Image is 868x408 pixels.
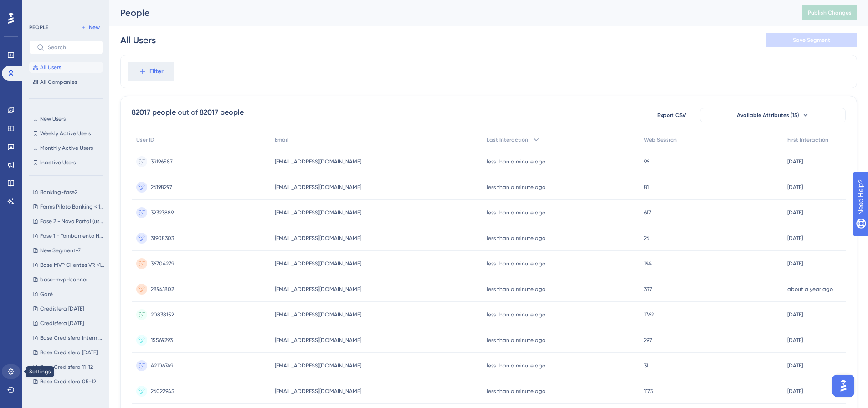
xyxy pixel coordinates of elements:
button: base-mvp-banner [29,274,108,285]
button: Forms Piloto Banking < 10k [29,201,108,212]
time: [DATE] [787,235,803,241]
button: Base Credisfera Intermediador - 28-01 [29,332,108,343]
span: 36704279 [151,260,174,267]
div: 82017 people [200,107,244,118]
time: [DATE] [787,260,803,267]
span: Credisfera [DATE] [40,320,84,327]
span: 81 [644,184,649,191]
span: New [89,24,100,31]
button: Credisfera [DATE] [29,303,108,314]
time: [DATE] [787,362,803,369]
time: less than a minute ago [487,158,545,165]
button: Base Credisfera 05-12 [29,376,108,387]
span: 15569293 [151,337,173,344]
span: 297 [644,337,652,344]
span: New Users [40,115,66,122]
span: Weekly Active Users [40,130,91,137]
time: [DATE] [787,311,803,318]
button: New Users [29,113,103,124]
button: All Companies [29,76,103,87]
span: Garé [40,291,53,298]
span: Export CSV [657,112,686,119]
span: Base Credisfera 05-12 [40,378,96,385]
time: less than a minute ago [487,260,545,267]
span: [EMAIL_ADDRESS][DOMAIN_NAME] [275,337,361,344]
iframe: UserGuiding AI Assistant Launcher [830,372,857,399]
time: [DATE] [787,158,803,165]
span: 42106749 [151,362,173,369]
span: 26022945 [151,388,175,395]
time: [DATE] [787,209,803,216]
span: Web Session [644,136,677,143]
span: 1762 [644,311,654,318]
span: base-mvp-banner [40,276,88,283]
span: Email [275,136,288,143]
button: Banking-fase2 [29,187,108,198]
span: Publish Changes [808,9,852,16]
span: Available Attributes (15) [737,112,799,119]
time: less than a minute ago [487,209,545,216]
button: Publish Changes [802,5,857,20]
span: [EMAIL_ADDRESS][DOMAIN_NAME] [275,158,361,165]
span: [EMAIL_ADDRESS][DOMAIN_NAME] [275,209,361,216]
span: 194 [644,260,652,267]
button: Fase 2 - Novo Portal (users vp + celular) [29,216,108,227]
button: Credisfera [DATE] [29,318,108,329]
span: 26 [644,235,649,242]
span: Banking-fase2 [40,189,77,196]
span: Base Credisfera 11-12 [40,363,93,371]
span: Filter [149,66,164,77]
div: 82017 people [132,107,176,118]
time: less than a minute ago [487,362,545,369]
button: New [77,22,103,33]
time: less than a minute ago [487,337,545,343]
button: Export CSV [649,108,694,122]
span: Base MVP Clientes VR <10k [40,261,105,269]
time: [DATE] [787,184,803,190]
time: less than a minute ago [487,184,545,190]
span: [EMAIL_ADDRESS][DOMAIN_NAME] [275,184,361,191]
span: [EMAIL_ADDRESS][DOMAIN_NAME] [275,362,361,369]
button: Inactive Users [29,157,103,168]
span: Save Segment [793,36,830,44]
time: [DATE] [787,337,803,343]
time: [DATE] [787,388,803,394]
time: about a year ago [787,286,833,292]
div: All Users [120,34,156,46]
button: All Users [29,62,103,73]
time: less than a minute ago [487,311,545,318]
div: People [120,6,780,19]
span: Monthly Active Users [40,144,93,152]
span: 31 [644,362,648,369]
button: Save Segment [766,33,857,47]
time: less than a minute ago [487,235,545,241]
span: 32323889 [151,209,174,216]
span: Fase 1 - Tombamento Novo Portal [40,232,105,240]
div: out of [178,107,198,118]
button: New Segment-7 [29,245,108,256]
span: Base Credisfera Intermediador - 28-01 [40,334,105,342]
span: Last Interaction [487,136,528,143]
button: Weekly Active Users [29,128,103,139]
span: 31908303 [151,235,174,242]
span: Forms Piloto Banking < 10k [40,203,105,210]
button: Garé [29,289,108,300]
span: [EMAIL_ADDRESS][DOMAIN_NAME] [275,235,361,242]
time: less than a minute ago [487,388,545,394]
span: Need Help? [21,2,57,13]
span: 96 [644,158,649,165]
button: Filter [128,62,174,81]
span: [EMAIL_ADDRESS][DOMAIN_NAME] [275,311,361,318]
span: User ID [136,136,154,143]
span: [EMAIL_ADDRESS][DOMAIN_NAME] [275,286,361,293]
span: First Interaction [787,136,828,143]
span: Inactive Users [40,159,76,166]
span: 20838152 [151,311,174,318]
span: 1173 [644,388,653,395]
span: Base Credisfera [DATE] [40,349,98,356]
span: Credisfera [DATE] [40,305,84,312]
button: Base MVP Clientes VR <10k [29,260,108,270]
span: [EMAIL_ADDRESS][DOMAIN_NAME] [275,260,361,267]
